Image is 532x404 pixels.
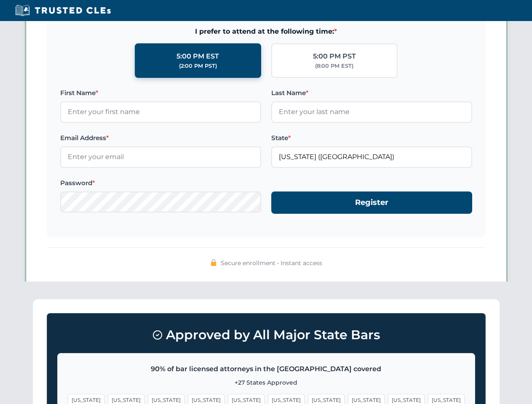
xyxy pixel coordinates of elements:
[68,378,465,387] p: +27 States Approved
[68,364,465,375] p: 90% of bar licensed attorneys in the [GEOGRAPHIC_DATA] covered
[57,324,475,346] h3: Approved by All Major State Bars
[271,133,472,143] label: State
[271,191,472,214] button: Register
[210,259,217,266] img: 🔒
[60,146,261,167] input: Enter your email
[13,4,113,17] img: Trusted CLEs
[271,146,472,167] input: Florida (FL)
[60,178,261,188] label: Password
[313,51,356,62] div: 5:00 PM PST
[176,51,219,62] div: 5:00 PM EST
[60,26,472,37] span: I prefer to attend at the following time:
[60,88,261,98] label: First Name
[60,101,261,122] input: Enter your first name
[221,258,322,268] span: Secure enrollment • Instant access
[271,101,472,122] input: Enter your last name
[60,133,261,143] label: Email Address
[315,62,353,70] div: (8:00 PM EST)
[271,88,472,98] label: Last Name
[179,62,217,70] div: (2:00 PM PST)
